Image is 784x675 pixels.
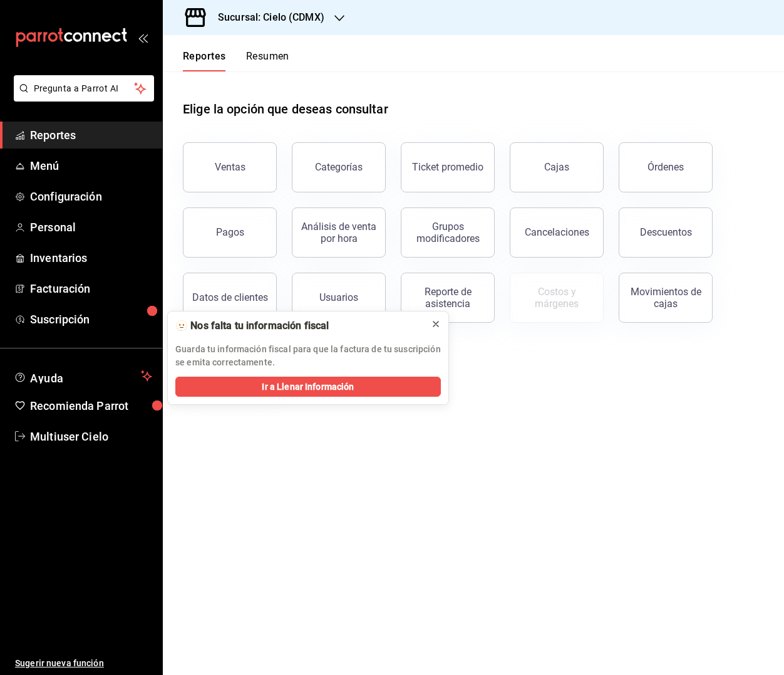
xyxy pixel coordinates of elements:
[216,226,244,238] div: Pagos
[640,226,692,238] div: Descuentos
[183,273,277,323] button: Datos de clientes
[183,100,388,118] h1: Elige la opción que deseas consultar
[183,50,226,71] button: Reportes
[183,142,277,192] button: Ventas
[525,226,589,238] div: Cancelaciones
[510,273,604,323] button: Contrata inventarios para ver este reporte
[208,10,324,25] h3: Sucursal: Cielo (CDMX)
[9,91,154,104] a: Pregunta a Parrot AI
[215,161,245,173] div: Ventas
[183,50,289,71] div: navigation tabs
[647,161,684,173] div: Órdenes
[409,286,487,310] div: Reporte de asistencia
[183,207,277,258] button: Pagos
[292,273,386,323] button: Usuarios
[401,273,495,323] button: Reporte de asistencia
[175,377,441,397] button: Ir a Llenar Información
[30,127,152,144] span: Reportes
[619,142,713,192] button: Órdenes
[34,82,135,95] span: Pregunta a Parrot AI
[192,291,268,303] div: Datos de clientes
[401,142,495,192] button: Ticket promedio
[544,160,570,175] div: Cajas
[292,207,386,258] button: Análisis de venta por hora
[14,75,154,102] button: Pregunta a Parrot AI
[15,657,152,670] span: Sugerir nueva función
[175,343,441,369] p: Guarda tu información fiscal para que la factura de tu suscripción se emita correctamente.
[409,221,487,244] div: Grupos modificadores
[619,207,713,258] button: Descuentos
[30,369,136,384] span: Ayuda
[292,142,386,192] button: Categorías
[412,161,483,173] div: Ticket promedio
[30,188,152,205] span: Configuración
[627,286,704,310] div: Movimientos de cajas
[510,207,604,258] button: Cancelaciones
[30,280,152,297] span: Facturación
[246,50,289,71] button: Resumen
[175,319,421,333] div: 🫥 Nos falta tu información fiscal
[30,428,152,445] span: Multiuser Cielo
[30,311,152,328] span: Suscripción
[619,273,713,323] button: Movimientos de cajas
[30,219,152,236] span: Personal
[138,33,148,43] button: open_drawer_menu
[30,397,152,414] span: Recomienda Parrot
[262,380,354,394] span: Ir a Llenar Información
[30,157,152,174] span: Menú
[319,291,358,303] div: Usuarios
[401,207,495,258] button: Grupos modificadores
[518,286,596,310] div: Costos y márgenes
[510,142,604,192] a: Cajas
[315,161,363,173] div: Categorías
[300,221,378,244] div: Análisis de venta por hora
[30,249,152,266] span: Inventarios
